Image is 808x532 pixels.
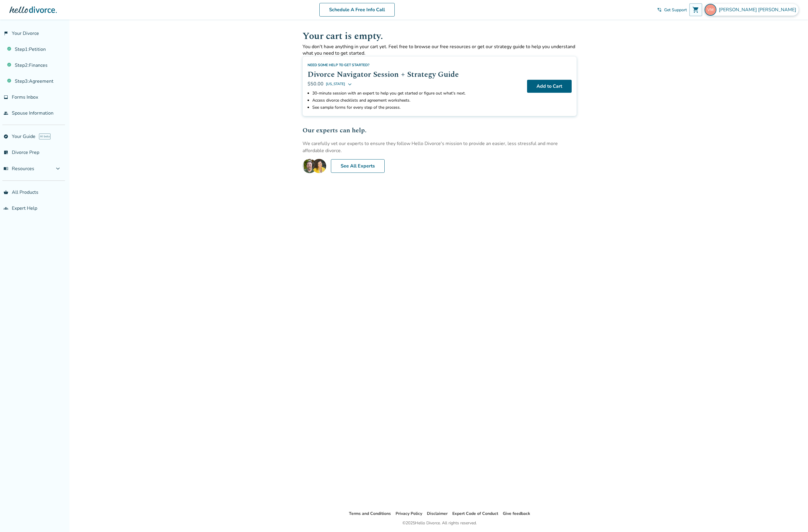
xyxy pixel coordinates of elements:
h1: Your cart is empty. [303,29,577,43]
a: Privacy Policy [396,511,422,516]
h2: Our experts can help. [303,126,577,135]
span: shopping_cart [692,6,699,13]
span: explore [4,134,8,139]
a: phone_in_talkGet Support [657,7,687,13]
li: See sample forms for every step of the process. [312,104,522,111]
li: Access divorce checklists and agreement worksheets. [312,97,522,104]
div: © 2025 Hello Divorce. All rights reserved. [402,520,477,527]
span: AI beta [39,134,51,139]
span: flag_2 [4,31,8,36]
span: menu_book [4,166,8,171]
iframe: Chat Widget [778,504,808,532]
a: Expert Code of Conduct [452,511,498,516]
h2: Divorce Navigator Session + Strategy Guide [308,69,522,80]
img: E [303,159,326,173]
span: $50.00 [308,81,323,87]
a: See All Experts [331,159,385,173]
p: We carefully vet our experts to ensure they follow Hello Divorce's mission to provide an easier, ... [303,140,577,154]
span: groups [4,206,8,211]
span: Get Support [664,7,687,13]
span: [PERSON_NAME] [PERSON_NAME] [719,6,799,13]
a: Schedule A Free Info Call [319,3,395,17]
span: phone_in_talk [657,7,662,12]
span: Forms Inbox [12,94,38,100]
span: Need some help to get started? [308,63,370,67]
li: Disclaimer [427,510,448,517]
span: [US_STATE] [326,80,345,87]
a: Terms and Conditions [349,511,391,516]
li: 30-minute session with an expert to help you get started or figure out what's next. [312,90,522,97]
span: expand_more [54,165,61,172]
button: [US_STATE] [326,80,352,87]
img: vmvicmelara@live.com [705,4,716,16]
li: Give feedback [503,510,530,517]
p: You don't have anything in your cart yet. Feel free to browse our free resources or get our strat... [303,43,577,56]
span: inbox [4,95,8,100]
span: Resources [4,165,34,172]
span: list_alt_check [4,150,8,155]
button: Add to Cart [527,80,572,93]
span: people [4,111,8,115]
span: shopping_basket [4,190,8,195]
